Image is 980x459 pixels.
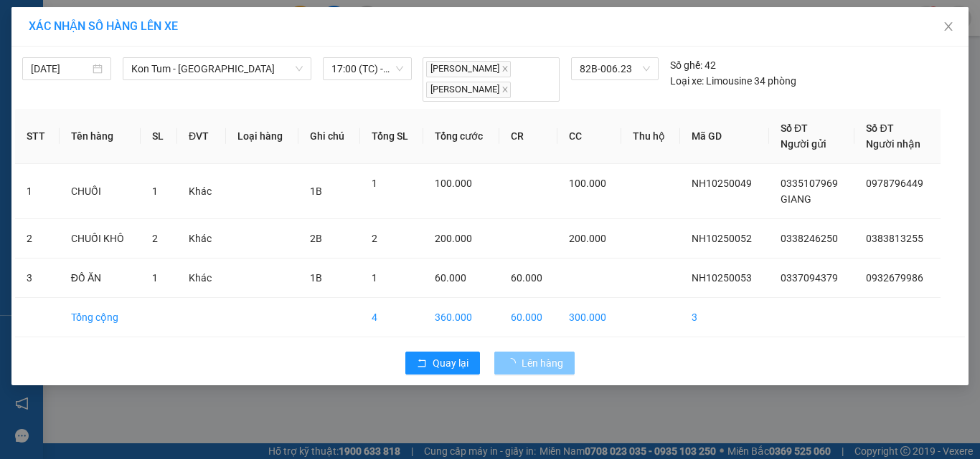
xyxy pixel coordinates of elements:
[501,65,509,72] span: close
[423,298,499,337] td: 360.000
[692,272,752,284] span: NH10250053
[15,259,60,298] td: 3
[177,219,226,259] td: Khác
[506,358,522,368] span: loading
[435,178,472,189] span: 100.000
[866,138,920,150] span: Người nhận
[621,109,680,164] th: Thu hộ
[141,109,177,164] th: SL
[12,12,113,47] div: BX Ngọc Hồi - Kon Tum
[557,298,622,337] td: 300.000
[372,272,377,284] span: 1
[372,233,377,244] span: 2
[152,185,158,197] span: 1
[12,104,238,122] div: Tên hàng: GÀ ( : 1 )
[152,272,158,284] span: 1
[680,109,769,164] th: Mã GD
[123,29,238,49] div: 0707765333
[781,122,808,134] span: Số ĐT
[781,178,838,189] span: 0335107969
[435,233,472,244] span: 200.000
[31,61,90,77] input: 13/10/2025
[131,58,303,79] span: Kon Tum - Sài Gòn
[692,178,752,189] span: NH10250049
[12,14,34,29] span: Gửi:
[692,233,752,244] span: NH10250052
[310,233,322,244] span: 2B
[360,298,423,337] td: 4
[12,47,113,67] div: 0865855171
[781,138,826,150] span: Người gửi
[426,61,511,77] span: [PERSON_NAME]
[60,164,141,219] td: CHUỐI
[435,272,466,284] span: 60.000
[499,109,557,164] th: CR
[15,109,60,164] th: STT
[310,272,322,284] span: 1B
[928,7,969,47] button: Close
[123,12,238,29] div: BX Huế
[781,233,838,244] span: 0338246250
[121,79,141,94] span: CC :
[60,109,141,164] th: Tên hàng
[522,355,563,371] span: Lên hàng
[569,233,606,244] span: 200.000
[866,122,893,134] span: Số ĐT
[569,178,606,189] span: 100.000
[372,178,377,189] span: 1
[60,298,141,337] td: Tổng cộng
[60,259,141,298] td: ĐỒ ĂN
[580,58,650,79] span: 82B-006.23
[423,109,499,164] th: Tổng cước
[116,102,136,122] span: SL
[499,298,557,337] td: 60.000
[866,272,923,284] span: 0932679986
[866,233,923,244] span: 0383813255
[123,14,157,29] span: Nhận:
[15,164,60,219] td: 1
[177,109,226,164] th: ĐVT
[670,73,704,89] span: Loại xe:
[405,352,480,375] button: rollbackQuay lại
[943,21,954,32] span: close
[177,164,226,219] td: Khác
[680,298,769,337] td: 3
[501,86,509,93] span: close
[295,64,303,73] span: down
[29,19,178,33] span: XÁC NHẬN SỐ HÀNG LÊN XE
[298,109,359,164] th: Ghi chú
[15,219,60,259] td: 2
[177,259,226,298] td: Khác
[426,82,511,98] span: [PERSON_NAME]
[60,219,141,259] td: CHUỐI KHÔ
[152,233,158,244] span: 2
[781,193,811,205] span: GIANG
[670,57,716,73] div: 42
[781,272,838,284] span: 0337094379
[417,358,427,369] span: rollback
[866,178,923,189] span: 0978796449
[331,58,403,79] span: 17:00 (TC) - 82B-006.23
[121,75,240,95] div: 100.000
[557,109,622,164] th: CC
[433,355,468,371] span: Quay lại
[360,109,423,164] th: Tổng SL
[511,272,542,284] span: 60.000
[670,73,796,89] div: Limousine 34 phòng
[310,185,322,197] span: 1B
[226,109,298,164] th: Loại hàng
[494,352,575,375] button: Lên hàng
[670,57,702,73] span: Số ghế:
